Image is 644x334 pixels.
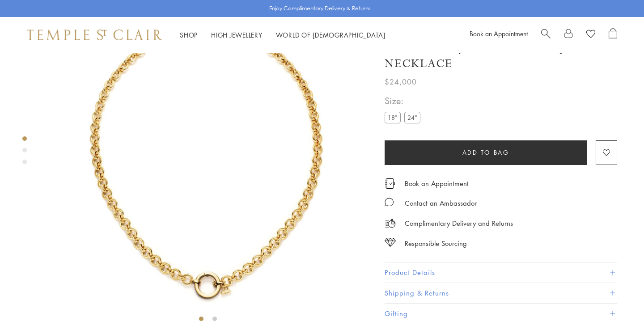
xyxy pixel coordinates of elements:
button: Shipping & Returns [385,283,617,303]
img: icon_sourcing.svg [385,238,396,247]
a: Search [541,28,551,42]
img: Temple St. Clair [27,30,162,40]
a: High JewelleryHigh Jewellery [211,30,263,39]
a: World of [DEMOGRAPHIC_DATA]World of [DEMOGRAPHIC_DATA] [276,30,386,39]
a: Book an Appointment [470,29,528,38]
img: MessageIcon-01_2.svg [385,198,394,207]
button: Add to bag [385,140,587,165]
a: ShopShop [180,30,198,39]
label: 18" [385,112,401,123]
a: View Wishlist [586,28,595,42]
div: Product gallery navigation [22,134,27,171]
div: Contact an Ambassador [405,198,477,209]
button: Product Details [385,263,617,283]
img: icon_appointment.svg [385,178,395,189]
span: Size: [385,94,424,109]
label: 24" [404,112,420,123]
button: Gifting [385,304,617,324]
span: $24,000 [385,76,417,88]
nav: Main navigation [180,30,386,41]
p: Complimentary Delivery and Returns [405,218,513,229]
h1: 18K Small [PERSON_NAME] d'Arc Necklace [385,40,617,72]
p: Enjoy Complimentary Delivery & Returns [269,4,371,13]
img: icon_delivery.svg [385,218,396,229]
div: Responsible Sourcing [405,238,467,249]
span: Add to bag [462,148,509,157]
a: Book an Appointment [405,178,469,188]
iframe: Gorgias live chat messenger [599,292,635,325]
a: Open Shopping Bag [609,28,617,42]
